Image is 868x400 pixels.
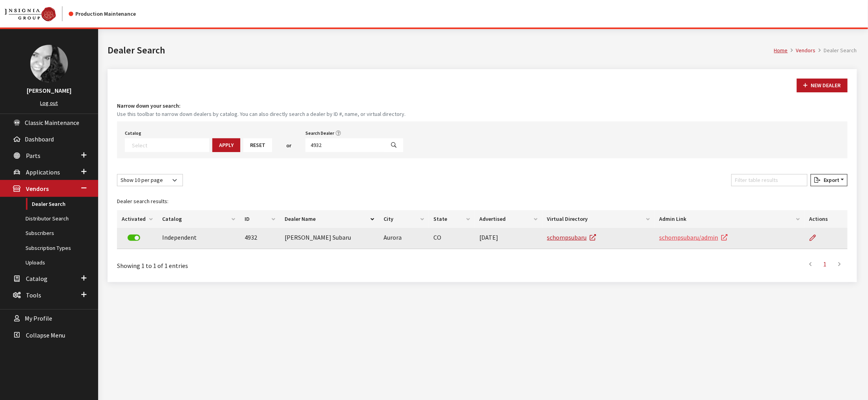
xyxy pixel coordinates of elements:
[429,210,475,228] th: State: activate to sort column ascending
[8,86,90,95] h3: [PERSON_NAME]
[280,210,379,228] th: Dealer Name: activate to sort column descending
[132,141,209,149] textarea: Search
[5,7,56,21] img: Catalog Maintenance
[774,47,788,54] a: Home
[26,185,49,193] span: Vendors
[30,45,68,83] img: Khrystal Dorton
[804,210,848,228] th: Actions
[69,10,136,18] div: Production Maintenance
[128,235,140,241] label: Deactivate Dealer
[26,331,65,339] span: Collapse Menu
[475,228,542,249] td: [DATE]
[379,228,429,249] td: Aurora
[731,174,808,186] input: Filter table results
[26,152,40,160] span: Parts
[26,275,48,283] span: Catalog
[809,228,822,248] a: Edit Dealer
[240,228,280,249] td: 4932
[157,228,240,249] td: Independent
[157,210,240,228] th: Catalog: activate to sort column ascending
[818,256,832,272] a: 1
[475,210,542,228] th: Advertised: activate to sort column ascending
[125,130,141,137] label: Catalog
[305,138,385,152] input: Search
[117,255,416,270] div: Showing 1 to 1 of 1 entries
[117,210,157,228] th: Activated: activate to sort column ascending
[543,210,655,228] th: Virtual Directory: activate to sort column ascending
[820,176,839,183] span: Export
[655,210,805,228] th: Admin Link: activate to sort column ascending
[212,138,240,152] button: Apply
[40,99,58,106] a: Log out
[286,141,291,150] span: or
[125,138,209,152] span: Select
[305,130,334,137] label: Search Dealer
[788,46,816,55] li: Vendors
[379,210,429,228] th: City: activate to sort column ascending
[816,46,857,55] li: Dealer Search
[26,291,41,299] span: Tools
[547,233,596,241] a: schompsubaru
[240,210,280,228] th: ID: activate to sort column ascending
[25,315,52,323] span: My Profile
[797,79,848,92] button: New Dealer
[660,233,728,241] a: schompsubaru/admin
[25,119,79,127] span: Classic Maintenance
[25,135,54,143] span: Dashboard
[811,174,848,186] button: Export
[280,228,379,249] td: [PERSON_NAME] Subaru
[108,43,774,57] h1: Dealer Search
[384,138,403,152] button: Search
[5,6,69,21] a: Insignia Group logo
[117,193,848,210] caption: Dealer search results:
[117,102,848,110] h4: Narrow down your search:
[429,228,475,249] td: CO
[26,168,60,176] span: Applications
[243,138,272,152] button: Reset
[117,110,848,118] small: Use this toolbar to narrow down dealers by catalog. You can also directly search a dealer by ID #...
